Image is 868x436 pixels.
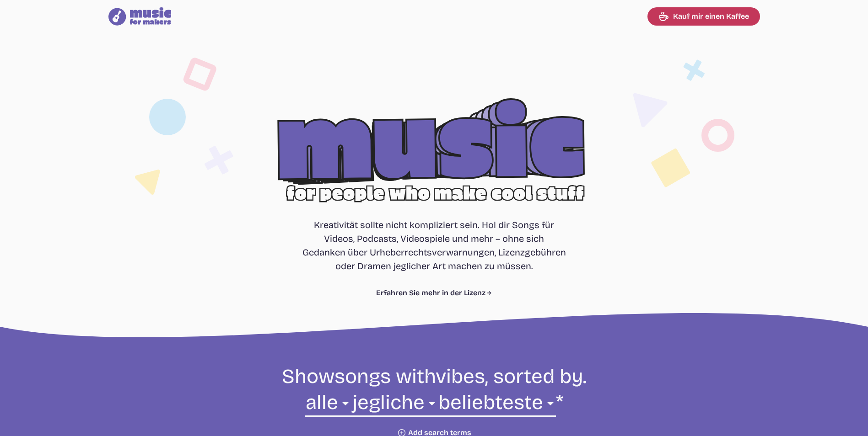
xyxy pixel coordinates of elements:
a: Kauf mir einen Kaffee [647,7,760,26]
font: Erfahren Sie mehr in der Lizenz [376,287,485,298]
a: Erfahren Sie mehr in der Lizenz [376,287,492,298]
p: Kreativität sollte nicht kompliziert sein. Hol dir Songs für Videos, Podcasts, Videospiele und me... [302,218,566,273]
select: Stimmung [351,389,437,421]
select: Sortieren [437,389,556,421]
font: Kauf mir einen Kaffee [673,11,749,22]
font: Show songs with vibes, sorted by . [282,364,587,388]
select: Genre [305,389,351,421]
